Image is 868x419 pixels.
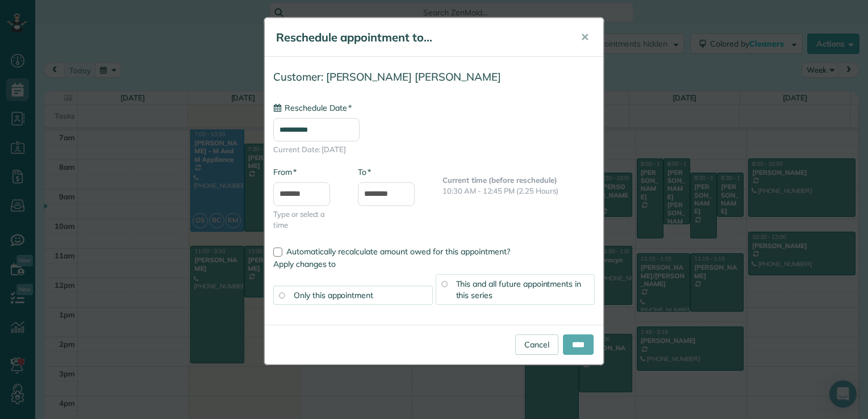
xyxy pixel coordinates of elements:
span: ✕ [581,31,589,44]
h5: Reschedule appointment to... [276,30,565,45]
input: Only this appointment [279,292,285,298]
span: Only this appointment [294,290,373,300]
a: Cancel [515,334,558,355]
label: From [273,166,297,178]
input: This and all future appointments in this series [441,281,447,287]
b: Current time (before reschedule) [443,175,557,185]
h4: Customer: [PERSON_NAME] [PERSON_NAME] [273,71,595,83]
span: This and all future appointments in this series [456,279,582,300]
label: To [358,166,371,178]
span: Current Date: [DATE] [273,144,595,155]
span: Automatically recalculate amount owed for this appointment? [286,246,510,257]
label: Reschedule Date [273,102,352,114]
span: Type or select a time [273,209,341,231]
label: Apply changes to [273,258,595,270]
p: 10:30 AM - 12:45 PM (2.25 Hours) [443,186,595,196]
